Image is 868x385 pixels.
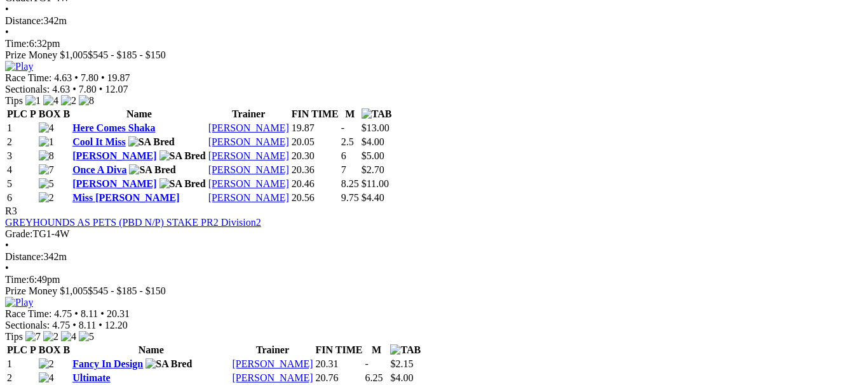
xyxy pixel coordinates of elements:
[5,228,33,239] span: Grade:
[341,192,359,203] text: 9.75
[39,108,61,119] span: BOX
[39,344,61,355] span: BOX
[5,331,23,342] span: Tips
[146,358,192,370] img: SA Bred
[315,372,363,384] td: 20.76
[129,164,175,176] img: SA Bred
[5,274,853,285] div: 6:49pm
[105,320,128,330] span: 12.20
[291,164,339,176] td: 20.36
[390,372,413,383] span: $4.00
[341,108,360,121] th: M
[98,320,102,330] span: •
[128,136,175,148] img: SA Bred
[52,84,70,95] span: 4.63
[100,308,104,319] span: •
[72,108,207,121] th: Name
[5,84,50,95] span: Sectionals:
[30,108,36,119] span: P
[7,108,27,119] span: PLC
[39,178,54,190] img: 5
[208,178,289,189] a: [PERSON_NAME]
[232,372,313,383] a: [PERSON_NAME]
[5,217,261,228] a: GREYHOUNDS AS PETS (PBD N/P) STAKE PR2 Division2
[5,4,9,15] span: •
[6,122,37,134] td: 1
[39,150,54,162] img: 8
[362,192,384,203] span: $4.40
[52,320,70,330] span: 4.75
[208,164,289,175] a: [PERSON_NAME]
[5,285,853,297] div: Prize Money $1,005
[365,358,368,369] text: -
[291,122,339,134] td: 19.87
[72,150,156,161] a: [PERSON_NAME]
[74,308,78,319] span: •
[291,192,339,204] td: 20.56
[5,15,853,27] div: 342m
[79,84,97,95] span: 7.80
[39,358,54,370] img: 2
[5,274,29,285] span: Time:
[72,192,179,203] a: Miss [PERSON_NAME]
[6,164,37,176] td: 4
[6,192,37,204] td: 6
[72,178,156,189] a: [PERSON_NAME]
[341,164,346,175] text: 7
[341,136,354,147] text: 2.5
[5,297,33,308] img: Play
[72,372,111,383] a: Ultimate
[7,344,27,355] span: PLC
[5,38,853,49] div: 6:32pm
[208,122,289,133] a: [PERSON_NAME]
[5,15,43,26] span: Distance:
[6,178,37,190] td: 5
[291,178,339,190] td: 20.46
[5,240,9,251] span: •
[341,122,344,133] text: -
[107,72,130,83] span: 19.87
[362,136,384,147] span: $4.00
[5,61,33,72] img: Play
[61,95,76,107] img: 2
[5,206,17,216] span: R3
[362,178,389,189] span: $11.00
[6,150,37,162] td: 3
[291,108,339,121] th: FIN TIME
[390,358,413,369] span: $2.15
[39,136,54,148] img: 1
[5,95,23,106] span: Tips
[315,344,363,356] th: FIN TIME
[159,178,206,190] img: SA Bred
[232,358,313,369] a: [PERSON_NAME]
[25,331,41,343] img: 7
[341,178,359,189] text: 8.25
[99,84,103,95] span: •
[81,308,98,319] span: 8.11
[5,27,9,37] span: •
[6,372,37,384] td: 2
[105,84,128,95] span: 12.07
[39,192,54,204] img: 2
[315,358,363,370] td: 20.31
[5,251,43,262] span: Distance:
[5,72,51,83] span: Race Time:
[79,95,94,107] img: 8
[61,331,76,343] img: 4
[72,122,155,133] a: Here Comes Shaka
[390,344,421,356] img: TAB
[72,136,126,147] a: Cool It Miss
[159,150,206,162] img: SA Bred
[72,358,143,369] a: Fancy In Design
[5,308,51,319] span: Race Time:
[362,108,392,120] img: TAB
[5,320,50,330] span: Sectionals:
[5,49,853,61] div: Prize Money $1,005
[5,263,9,273] span: •
[63,108,70,119] span: B
[208,150,289,161] a: [PERSON_NAME]
[362,164,384,175] span: $2.70
[208,136,289,147] a: [PERSON_NAME]
[72,164,126,175] a: Once A Diva
[6,358,37,370] td: 1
